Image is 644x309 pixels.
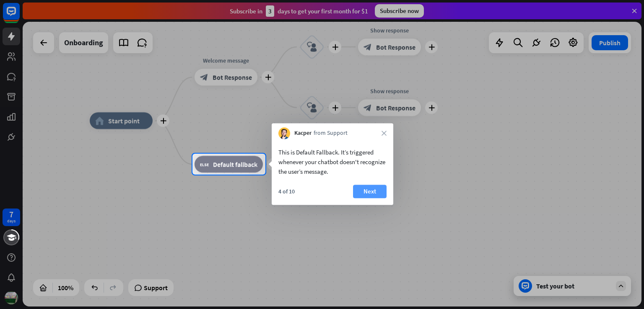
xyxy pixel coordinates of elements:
i: close [382,131,387,136]
div: This is Default Fallback. It’s triggered whenever your chatbot doesn't recognize the user’s message. [278,147,387,176]
div: 4 of 10 [278,188,295,195]
i: block_fallback [200,160,209,168]
span: Default fallback [213,160,257,168]
button: Next [353,185,387,198]
button: Open LiveChat chat widget [7,3,32,28]
span: Kacper [294,129,312,138]
span: from Support [314,129,348,138]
